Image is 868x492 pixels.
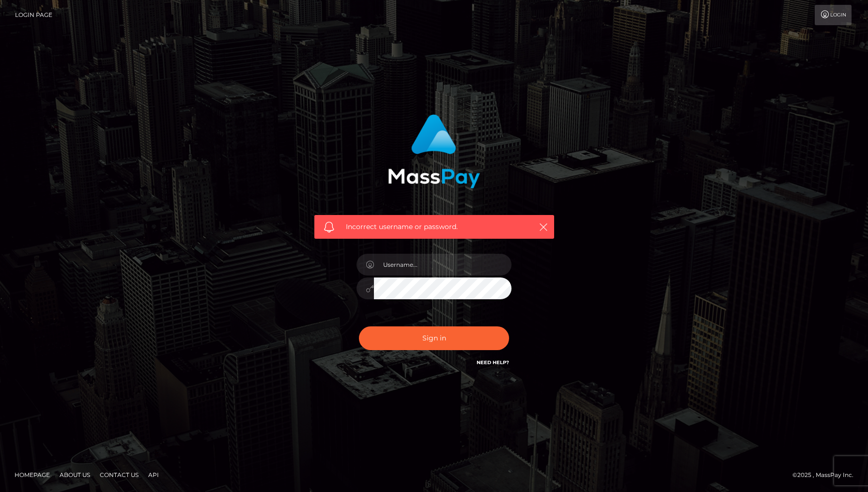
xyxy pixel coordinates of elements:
a: Login [815,5,852,25]
input: Username... [374,254,511,276]
a: Login Page [15,5,52,25]
a: Homepage [11,467,54,482]
div: © 2025 , MassPay Inc. [792,470,861,480]
a: Need Help? [477,359,509,366]
img: MassPay Login [388,114,480,188]
button: Sign in [359,326,509,350]
span: Incorrect username or password. [346,222,523,232]
a: About Us [56,467,94,482]
a: Contact Us [96,467,142,482]
a: API [144,467,163,482]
